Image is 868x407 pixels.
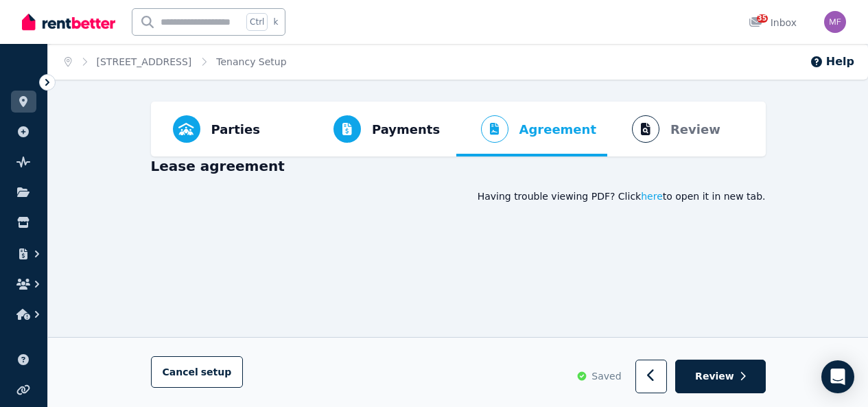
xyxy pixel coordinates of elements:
span: Ctrl [246,13,268,31]
button: Help [810,54,854,70]
span: 35 [757,14,768,23]
span: Review [695,370,734,384]
button: Payments [309,102,451,156]
h3: Lease agreement [151,156,766,176]
img: RentBetter [22,12,115,32]
span: Cancel [163,367,232,378]
button: Review [675,360,765,394]
span: Agreement [519,120,597,139]
button: Agreement [456,102,608,156]
div: Having trouble viewing PDF? Click to open it in new tab. [151,189,766,203]
span: setup [201,366,232,380]
span: Payments [372,120,440,139]
span: k [273,16,278,27]
nav: Breadcrumb [48,44,303,80]
div: Open Intercom Messenger [821,360,854,393]
nav: Progress [151,102,766,156]
div: Inbox [749,16,797,30]
img: Michael Farrugia [824,11,846,33]
a: [STREET_ADDRESS] [97,56,192,67]
span: here [641,189,663,203]
span: Tenancy Setup [216,55,286,69]
button: Cancelsetup [151,357,244,388]
span: Saved [591,370,621,384]
span: Parties [211,120,260,139]
button: Parties [162,102,271,156]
